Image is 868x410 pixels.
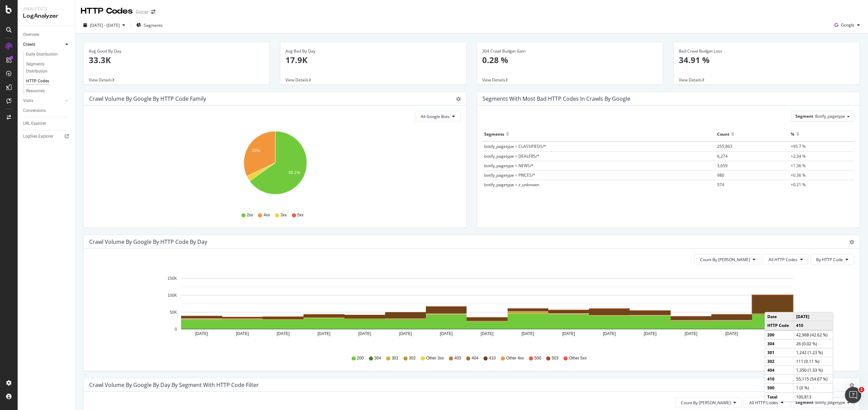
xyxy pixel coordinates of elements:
a: Overview [23,31,70,38]
div: Crawl Volume by google by HTTP Code by Day [89,238,207,245]
span: Other 3xx [426,355,444,361]
span: 410 [489,355,496,361]
a: Logfiles Explorer [23,133,70,140]
div: Resources [26,87,45,95]
span: Google [841,22,854,28]
div: A chart. [89,127,461,206]
button: Count By [PERSON_NAME] [675,397,742,408]
td: 200 [765,330,793,339]
div: gear [456,97,461,101]
button: By HTTP Code [810,254,854,265]
td: 410 [765,375,793,384]
div: LogAnalyzer [23,12,70,20]
a: URL Explorer [23,120,70,127]
button: Google [832,20,863,31]
text: [DATE] [685,331,697,336]
td: 301 [765,348,793,357]
span: 200 [357,355,364,361]
span: 503 [552,355,558,361]
span: Other 4xx [506,355,524,361]
span: 5xx [297,212,304,218]
a: Daily Distribution [26,51,70,58]
span: +1.36 % [791,163,806,169]
button: Count By [PERSON_NAME] [694,254,761,265]
text: [DATE] [195,331,208,336]
span: Botify_pagetype [815,399,845,405]
text: [DATE] [358,331,371,336]
button: [DATE] - [DATE] [81,20,128,31]
text: [DATE] [521,331,534,336]
span: Botify_pagetype [815,113,845,119]
td: Date [765,312,793,321]
td: 302 [765,357,793,366]
button: Segments [134,20,165,31]
td: 26 (0.02 %) [793,339,833,348]
div: Avg Bad By Day [285,48,461,54]
div: gear [849,240,854,245]
span: +0.21 % [791,182,806,188]
span: All Google Bots [421,114,450,119]
td: 1,350 (1.33 %) [793,366,833,375]
span: 3xx [280,212,287,218]
span: View Details [89,77,112,83]
div: Gocar [136,8,149,15]
text: [DATE] [644,331,657,336]
span: [DATE] - [DATE] [90,22,120,28]
text: 65.1% [289,170,300,175]
text: 150K [167,276,177,281]
span: 1 [859,387,864,392]
div: gear [849,383,854,388]
iframe: Intercom live chat [845,387,861,403]
div: 304 Crawl Budget Gain [482,48,658,54]
span: Segment [795,399,813,405]
td: 500 [765,384,793,392]
p: 33.3K [89,54,264,66]
span: +0.36 % [791,172,806,178]
a: Segments Distribution [26,61,70,75]
text: 50K [170,310,177,315]
a: Conversions [23,107,70,114]
td: 1 (0 %) [793,384,833,392]
td: 304 [765,339,793,348]
text: [DATE] [725,331,738,336]
div: Analytics [23,5,70,12]
a: HTTP Codes [26,78,70,85]
a: Crawls [23,41,63,48]
text: 0 [175,327,177,332]
span: View Details [679,77,702,83]
div: Logfiles Explorer [23,133,53,140]
td: 410 [793,321,833,330]
div: Bad Crawl Budget Loss [679,48,854,54]
div: arrow-right-arrow-left [151,9,155,14]
span: Count By Day [700,257,750,262]
a: Resources [26,87,70,95]
span: botify_pagetype = z_unknown [484,182,539,188]
div: Crawls [23,41,35,48]
div: Crawl Volume by google by Day by Segment with HTTP Code Filter [89,382,259,388]
span: +95.7 % [791,143,806,149]
td: [DATE] [793,312,833,321]
span: +2.34 % [791,153,806,159]
text: [DATE] [440,331,453,336]
span: View Details [482,77,505,83]
div: Avg Good By Day [89,48,264,54]
text: [DATE] [318,331,331,336]
div: Segments with most bad HTTP codes in Crawls by google [482,95,630,102]
span: 304 [374,355,381,361]
div: Segments Distribution [26,61,64,75]
span: botify_pagetype = DEALERS/* [484,153,539,159]
span: By HTTP Code [816,257,843,262]
svg: A chart. [89,270,854,349]
td: HTTP Code [765,321,793,330]
td: 42,968 (42.62 %) [793,330,833,339]
a: Visits [23,97,63,104]
div: % [791,129,794,139]
div: Crawl Volume by google by HTTP Code Family [89,95,206,102]
span: botify_pagetype = NEWS/* [484,163,534,169]
span: Other 5xx [569,355,587,361]
span: View Details [285,77,309,83]
span: All HTTP Codes [769,257,797,262]
text: [DATE] [399,331,412,336]
td: 404 [765,366,793,375]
